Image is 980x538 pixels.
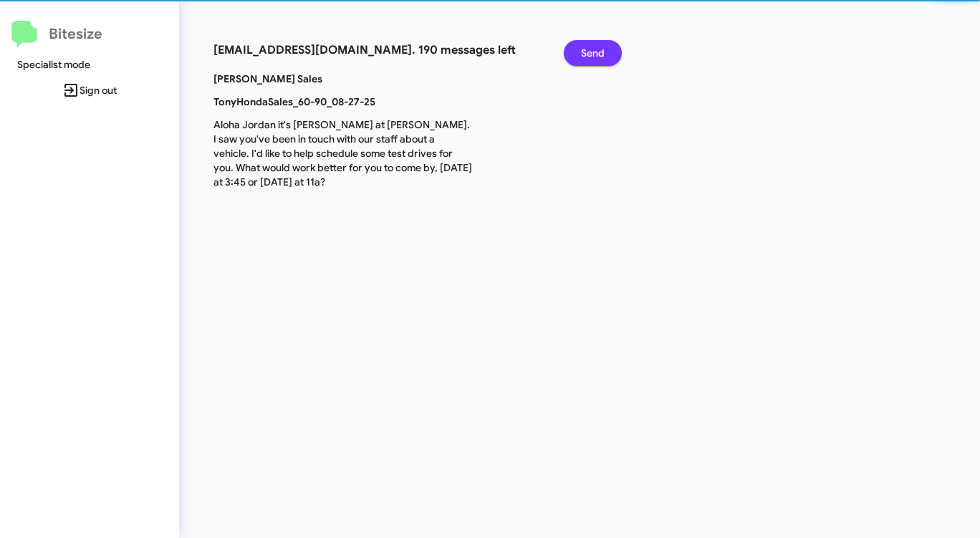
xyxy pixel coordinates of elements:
[203,117,483,189] p: Aloha Jordan it's [PERSON_NAME] at [PERSON_NAME]. I saw you've been in touch with our staff about...
[11,77,168,103] span: Sign out
[213,95,375,108] b: TonyHondaSales_60-90_08-27-25
[213,40,542,60] h3: [EMAIL_ADDRESS][DOMAIN_NAME]. 190 messages left
[564,40,622,66] button: Send
[213,72,322,85] b: [PERSON_NAME] Sales
[581,40,605,66] span: Send
[11,21,102,48] a: Bitesize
